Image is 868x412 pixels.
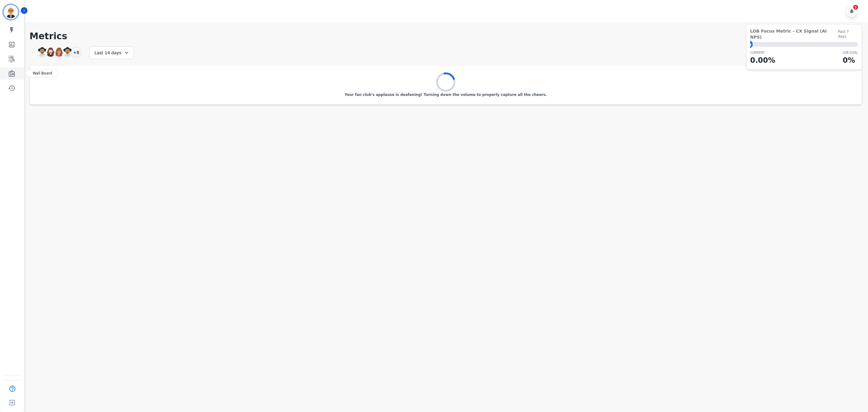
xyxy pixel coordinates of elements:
div: ⬤ [750,42,753,47]
p: 0 % [843,55,858,66]
span: Past 7 days [838,29,858,39]
span: LOB Focus Metric - CX Signal (AI NPS) [750,28,838,40]
div: 2 [853,5,858,10]
div: +8 [71,47,81,57]
img: Bordered avatar [4,5,18,19]
div: Last 14 days [89,46,134,59]
p: 0.00 % [750,55,775,66]
p: Your fan club's applause is deafening! Turning down the volume to properly capture all the cheers. [344,92,547,97]
p: CURRENT [750,50,775,55]
p: LOB Goal [843,50,858,55]
h1: Metrics [30,31,862,42]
